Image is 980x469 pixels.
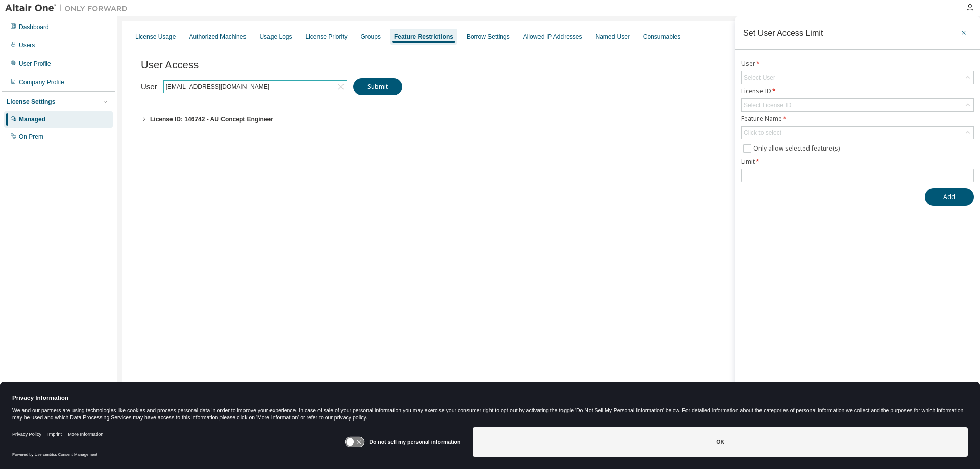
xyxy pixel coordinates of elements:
img: Altair One [5,3,133,13]
div: Managed [19,115,45,124]
label: Limit [741,158,974,166]
div: Select License ID [742,99,973,111]
div: On Prem [19,133,43,141]
label: License ID [741,87,974,95]
label: Only allow selected feature(s) [753,142,842,155]
div: Click to select [744,129,781,137]
div: Feature Restrictions [394,33,453,41]
div: Select License ID [744,101,791,109]
button: Submit [353,78,402,95]
div: Usage Logs [259,33,292,41]
button: License ID: 146742 - AU Concept Engineer [141,108,969,131]
div: License Usage [135,33,176,41]
div: Authorized Machines [189,33,246,41]
div: License Priority [306,33,348,41]
div: [EMAIL_ADDRESS][DOMAIN_NAME] [164,81,271,92]
div: Users [19,41,35,50]
div: Select User [744,73,775,82]
div: [EMAIL_ADDRESS][DOMAIN_NAME] [164,81,347,93]
div: Select User [742,71,973,84]
div: Allowed IP Addresses [523,33,582,41]
label: User [141,83,157,91]
div: Click to select [742,127,973,139]
div: Borrow Settings [467,33,510,41]
div: License ID: 146742 - AU Concept Engineer [150,115,273,124]
label: User [741,60,974,68]
div: Groups [361,33,381,41]
label: Feature Name [741,115,974,123]
div: User Profile [19,60,51,68]
div: Consumables [643,33,680,41]
span: User Access [141,59,199,71]
div: Company Profile [19,78,64,86]
div: Dashboard [19,23,49,31]
button: Add [925,188,974,206]
div: Set User Access Limit [743,29,823,37]
div: Named User [596,33,630,41]
div: License Settings [7,97,55,106]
